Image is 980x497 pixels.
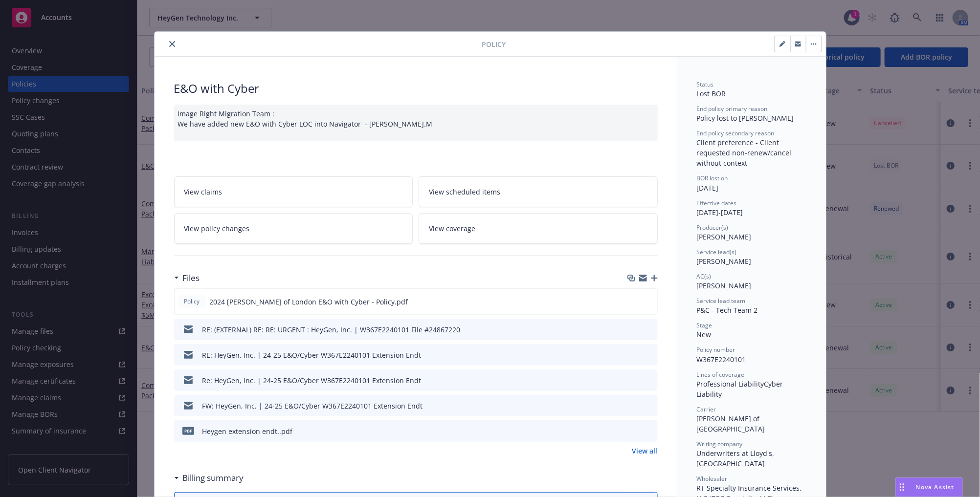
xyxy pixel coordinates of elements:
[645,350,654,360] button: preview file
[697,257,752,266] span: [PERSON_NAME]
[182,427,194,434] span: pdf
[697,379,785,399] span: Cyber Liability
[697,475,728,483] span: Wholesaler
[697,80,714,88] span: Status
[184,187,223,197] span: View claims
[697,281,752,290] span: [PERSON_NAME]
[419,213,658,244] a: View coverage
[645,426,654,436] button: preview file
[697,232,752,241] span: [PERSON_NAME]
[697,405,716,413] span: Carrier
[429,223,475,234] span: View coverage
[645,324,654,335] button: preview file
[697,223,729,232] span: Producer(s)
[697,370,745,379] span: Lines of coverage
[629,324,637,335] button: download file
[697,321,713,329] span: Stage
[895,477,963,497] button: Nova Assist
[697,414,765,433] span: [PERSON_NAME] of [GEOGRAPHIC_DATA]
[166,38,178,50] button: close
[202,401,423,411] div: FW: HeyGen, Inc. | 24-25 E&O/Cyber W367E2240101 Extension Endt
[210,297,408,307] span: 2024 [PERSON_NAME] of London E&O with Cyber - Policy.pdf
[482,39,506,49] span: Policy
[174,213,413,244] a: View policy changes
[697,355,746,364] span: W367E2240101
[896,478,908,497] div: Drag to move
[629,375,637,386] button: download file
[645,401,654,411] button: preview file
[697,199,737,207] span: Effective dates
[697,113,794,123] span: Policy lost to [PERSON_NAME]
[629,401,637,411] button: download file
[697,272,712,281] span: AC(s)
[184,223,250,234] span: View policy changes
[697,449,777,468] span: Underwriters at Lloyd's, [GEOGRAPHIC_DATA]
[697,379,764,389] span: Professional Liability
[697,105,768,113] span: End policy primary reason
[697,174,728,182] span: BOR lost on
[202,426,293,436] div: Heygen extension endt..pdf
[419,176,658,207] a: View scheduled items
[183,472,244,484] h3: Billing summary
[697,248,737,256] span: Service lead(s)
[174,472,244,484] div: Billing summary
[174,105,658,141] div: Image Right Migration Team : We have added new E&O with Cyber LOC into Navigator - [PERSON_NAME].M
[183,272,200,284] h3: Files
[629,426,637,436] button: download file
[629,350,637,360] button: download file
[174,80,658,97] div: E&O with Cyber
[697,440,743,448] span: Writing company
[697,129,775,137] span: End policy secondary reason
[174,272,200,284] div: Files
[429,187,500,197] span: View scheduled items
[697,330,712,339] span: New
[202,324,461,335] div: RE: (EXTERNAL) RE: RE: URGENT : HeyGen, Inc. | W367E2240101 File #24867220
[632,446,658,456] a: View all
[697,138,794,168] span: Client preference - Client requested non-renew/cancel without context
[916,483,955,491] span: Nova Assist
[202,350,422,360] div: RE: HeyGen, Inc. | 24-25 E&O/Cyber W367E2240101 Extension Endt
[697,346,735,354] span: Policy number
[697,89,726,98] span: Lost BOR
[645,375,654,386] button: preview file
[174,176,413,207] a: View claims
[697,183,719,193] span: [DATE]
[697,305,758,315] span: P&C - Tech Team 2
[697,199,806,217] div: [DATE] - [DATE]
[697,297,746,305] span: Service lead team
[202,375,422,386] div: Re: HeyGen, Inc. | 24-25 E&O/Cyber W367E2240101 Extension Endt
[182,297,202,306] span: Policy
[629,297,637,307] button: download file
[645,297,653,307] button: preview file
